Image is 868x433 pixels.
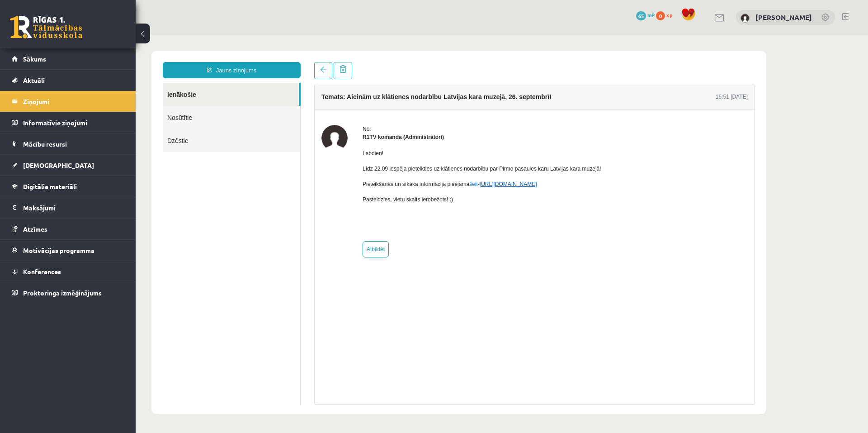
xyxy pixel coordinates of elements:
[227,130,466,138] p: Līdz 22.09 iespēja pieteikties uz klātienes nodarbību par Pirmo pasaules karu Latvijas kara muzejā!
[12,91,124,112] a: Ziņojumi
[636,11,646,20] span: 65
[334,146,342,152] a: šeit
[12,261,124,282] a: Konferences
[12,282,124,303] a: Proktoringa izmēģinājums
[647,11,655,19] span: mP
[227,99,308,105] strong: R1TV komanda (Administratori)
[227,114,466,123] p: Labdien!
[12,70,124,90] a: Aktuāli
[23,246,94,254] span: Motivācijas programma
[23,197,124,218] legend: Maksājumi
[227,206,253,223] a: Atbildēt
[27,71,165,94] a: Nosūtītie
[227,90,466,98] div: No:
[344,146,401,152] a: [URL][DOMAIN_NAME]
[12,219,124,239] a: Atzīmes
[227,145,466,153] p: Pieteikšanās un sīkāka informācija pieejama -
[12,197,124,218] a: Maksājumi
[23,140,67,148] span: Mācību resursi
[12,112,124,133] a: Informatīvie ziņojumi
[23,225,47,233] span: Atzīmes
[12,133,124,154] a: Mācību resursi
[23,76,45,84] span: Aktuāli
[27,48,163,71] a: Ienākošie
[755,13,812,22] a: [PERSON_NAME]
[636,11,655,19] a: 65 mP
[666,11,672,19] span: xp
[12,48,124,69] a: Sākums
[186,90,212,116] img: R1TV komanda
[12,176,124,197] a: Digitālie materiāli
[12,240,124,261] a: Motivācijas programma
[23,289,102,297] span: Proktoringa izmēģinājums
[27,94,165,117] a: Dzēstie
[580,58,612,66] div: 15:51 [DATE]
[741,14,750,23] img: Ilia Ganebnyi
[656,11,677,19] a: 0 xp
[23,55,46,63] span: Sākums
[23,91,124,112] legend: Ziņojumi
[227,161,466,169] p: Pasteidzies, vietu skaits ierobežots! :)
[12,155,124,176] a: [DEMOGRAPHIC_DATA]
[656,11,665,20] span: 0
[27,27,165,43] a: Jauns ziņojums
[186,58,416,66] h4: Temats: Aicinām uz klātienes nodarbību Latvijas kara muzejā, 26. septembrī!
[23,182,77,190] span: Digitālie materiāli
[23,267,61,276] span: Konferences
[23,161,94,169] span: [DEMOGRAPHIC_DATA]
[10,16,82,38] a: Rīgas 1. Tālmācības vidusskola
[23,112,124,133] legend: Informatīvie ziņojumi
